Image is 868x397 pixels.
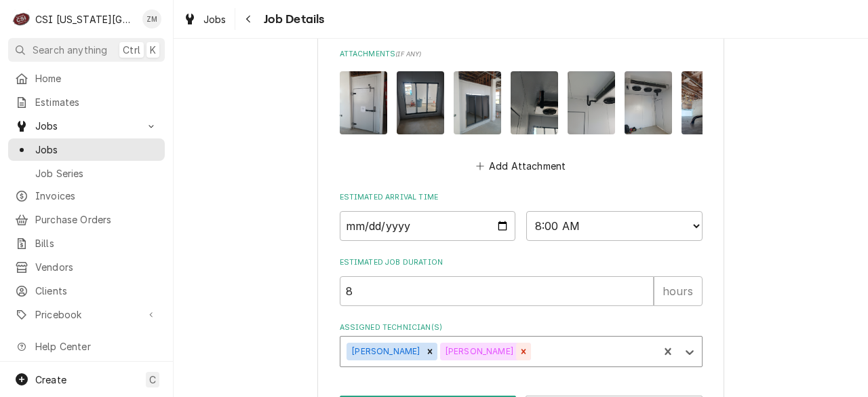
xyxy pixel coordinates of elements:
span: Ctrl [123,43,140,57]
img: kRTtkRZkSbWvlzXfY9RM [340,71,387,134]
span: K [150,43,156,57]
span: Vendors [35,260,158,274]
select: Time Select [526,211,703,241]
div: Estimated Job Duration [340,257,703,305]
span: ( if any ) [395,50,421,58]
button: Add Attachment [473,157,568,176]
div: [PERSON_NAME] [347,343,422,360]
span: Create [35,374,66,385]
span: Purchase Orders [35,212,158,227]
a: Purchase Orders [8,208,165,231]
img: ORz1wrfmRZKDNZHFoY9n [568,71,615,134]
div: [PERSON_NAME] [440,343,516,360]
span: Bills [35,236,158,250]
img: NlWnJ17JQwKyurDeuA2Q [454,71,501,134]
a: Go to Pricebook [8,303,165,326]
a: Invoices [8,185,165,207]
a: Clients [8,280,165,302]
img: Ni4AOeRu6vzAnTi7taAg [682,71,729,134]
a: Jobs [178,8,232,31]
span: Job Series [35,166,158,181]
span: Home [35,71,158,86]
img: POKEQCSkRWmnaKoD2yf9 [511,71,558,134]
span: C [149,373,156,387]
a: Job Series [8,162,165,185]
div: CSI [US_STATE][GEOGRAPHIC_DATA] [35,12,135,26]
span: Jobs [35,119,138,133]
label: Assigned Technician(s) [340,322,703,333]
a: Go to Jobs [8,115,165,137]
span: Jobs [35,143,158,157]
span: Clients [35,284,158,298]
div: Estimated Arrival Time [340,192,703,240]
div: ZM [142,10,161,29]
label: Attachments [340,49,703,60]
div: hours [654,276,703,306]
a: Estimates [8,91,165,113]
label: Estimated Arrival Time [340,192,703,203]
div: Assigned Technician(s) [340,322,703,366]
div: Attachments [340,49,703,176]
span: Invoices [35,189,158,203]
button: Search anythingCtrlK [8,38,165,62]
a: Vendors [8,256,165,278]
span: Help Center [35,339,157,354]
input: Date [340,211,516,241]
img: HdPBjlBqRwiq4OxURxjw [625,71,672,134]
div: Remove Adam Goodrich [422,343,437,360]
button: Navigate back [238,8,260,30]
a: Home [8,67,165,90]
a: Jobs [8,138,165,161]
span: Estimates [35,95,158,109]
span: Job Details [260,10,325,29]
div: Remove Jesse Hughes [516,343,531,360]
span: Jobs [203,12,226,26]
img: flxuof4lQf6umv46LQFd [397,71,444,134]
span: Search anything [33,43,107,57]
a: Bills [8,232,165,254]
div: Zach Masters's Avatar [142,10,161,29]
div: CSI Kansas City's Avatar [12,10,31,29]
span: Pricebook [35,307,138,322]
div: C [12,10,31,29]
a: Go to What's New [8,359,165,381]
a: Go to Help Center [8,335,165,358]
label: Estimated Job Duration [340,257,703,268]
